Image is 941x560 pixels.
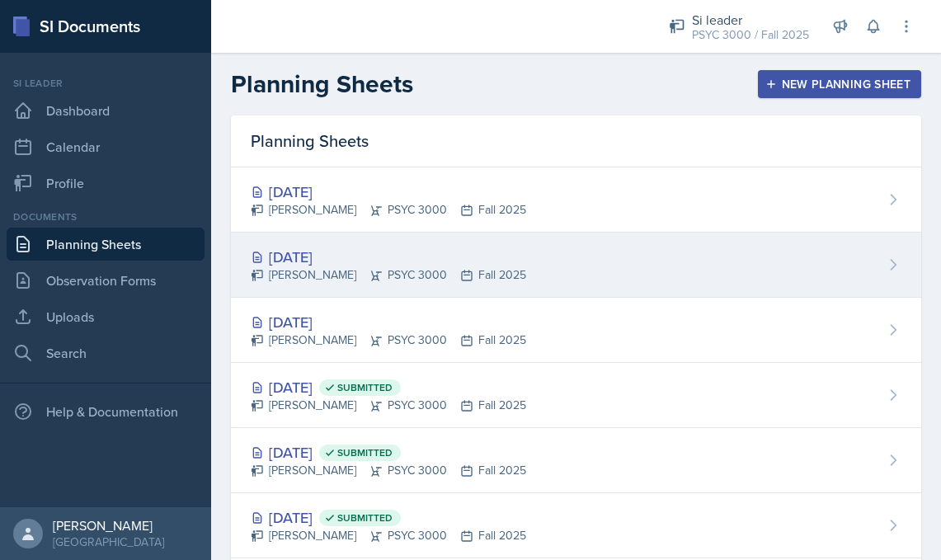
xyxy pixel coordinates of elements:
[251,332,526,349] div: [PERSON_NAME] PSYC 3000 Fall 2025
[337,446,393,459] span: Submitted
[7,130,205,163] a: Calendar
[53,534,164,550] div: [GEOGRAPHIC_DATA]
[231,493,921,558] a: [DATE] Submitted [PERSON_NAME]PSYC 3000Fall 2025
[7,395,205,428] div: Help & Documentation
[337,511,393,525] span: Submitted
[231,298,921,363] a: [DATE] [PERSON_NAME]PSYC 3000Fall 2025
[251,462,526,479] div: [PERSON_NAME] PSYC 3000 Fall 2025
[7,209,205,224] div: Documents
[251,266,526,284] div: [PERSON_NAME] PSYC 3000 Fall 2025
[251,441,526,464] div: [DATE]
[251,201,526,219] div: [PERSON_NAME] PSYC 3000 Fall 2025
[692,10,809,30] div: Si leader
[7,76,205,91] div: Si leader
[251,311,526,333] div: [DATE]
[231,233,921,298] a: [DATE] [PERSON_NAME]PSYC 3000Fall 2025
[53,517,164,534] div: [PERSON_NAME]
[7,228,205,261] a: Planning Sheets
[231,363,921,428] a: [DATE] Submitted [PERSON_NAME]PSYC 3000Fall 2025
[7,94,205,127] a: Dashboard
[251,181,526,203] div: [DATE]
[7,167,205,200] a: Profile
[337,381,393,394] span: Submitted
[231,69,413,99] h2: Planning Sheets
[251,246,526,268] div: [DATE]
[769,78,910,91] div: New Planning Sheet
[251,506,526,529] div: [DATE]
[231,167,921,233] a: [DATE] [PERSON_NAME]PSYC 3000Fall 2025
[231,115,921,167] div: Planning Sheets
[7,264,205,297] a: Observation Forms
[7,336,205,369] a: Search
[758,70,921,98] button: New Planning Sheet
[231,428,921,493] a: [DATE] Submitted [PERSON_NAME]PSYC 3000Fall 2025
[7,300,205,333] a: Uploads
[251,376,526,398] div: [DATE]
[251,527,526,544] div: [PERSON_NAME] PSYC 3000 Fall 2025
[692,26,809,44] div: PSYC 3000 / Fall 2025
[251,397,526,414] div: [PERSON_NAME] PSYC 3000 Fall 2025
